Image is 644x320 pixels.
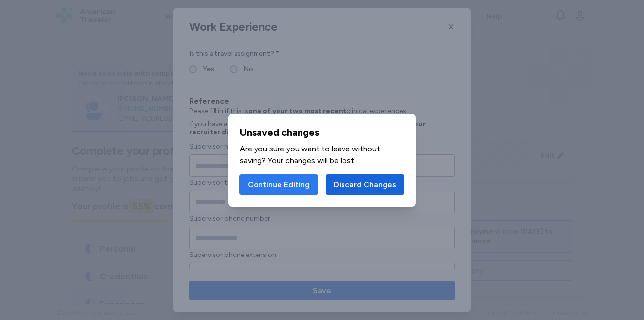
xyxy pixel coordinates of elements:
[334,179,396,191] span: Discard Changes
[240,126,404,139] div: Unsaved changes
[239,174,318,195] button: Continue Editing
[248,179,310,191] span: Continue Editing
[326,174,404,195] button: Discard Changes
[240,143,404,167] div: Are you sure you want to leave without saving? Your changes will be lost.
